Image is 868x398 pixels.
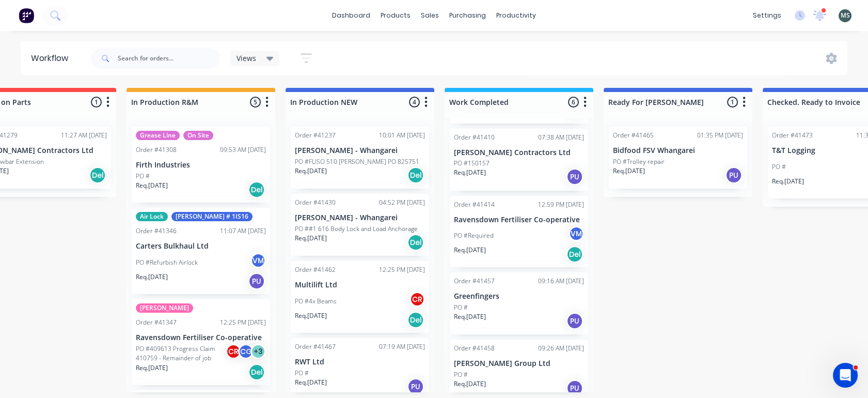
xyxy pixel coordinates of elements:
[609,127,747,189] div: Order #4146501:35 PM [DATE]Bidfood FSV WhangareiPO #Trolley repairReq.[DATE]PU
[454,216,584,224] p: Ravensdown Fertiliser Co-operative
[772,131,813,140] div: Order #41473
[250,253,266,268] div: VM
[295,131,336,140] div: Order #41237
[450,196,588,268] div: Order #4141412:59 PM [DATE]Ravensdown Fertiliser Co-operativePO #RequiredVMReq.[DATE]Del
[136,333,266,342] p: Ravensdown Fertiliser Co-operative
[291,261,429,333] div: Order #4146212:25 PM [DATE]Multilift LtdPO #4x BeamsCRReq.[DATE]Del
[379,265,425,274] div: 12:25 PM [DATE]
[295,281,425,289] p: Multilift Ltd
[250,344,266,359] div: + 3
[491,8,541,23] div: productivity
[538,133,584,142] div: 07:38 AM [DATE]
[407,234,424,251] div: Del
[220,226,266,236] div: 11:07 AM [DATE]
[248,181,265,198] div: Del
[171,212,252,221] div: [PERSON_NAME] # 1IS16
[454,277,495,286] div: Order #41457
[454,133,495,142] div: Order #41410
[407,167,424,183] div: Del
[454,159,490,168] p: PO #150157
[136,226,177,236] div: Order #41346
[833,363,858,388] iframe: Intercom live chat
[295,358,425,366] p: RWT Ltd
[136,172,150,181] p: PO #
[295,146,425,155] p: [PERSON_NAME] - Whangarei
[566,380,583,396] div: PU
[375,8,416,23] div: products
[613,131,654,140] div: Order #41465
[136,303,193,313] div: [PERSON_NAME]
[136,272,168,282] p: Req. [DATE]
[454,292,584,301] p: Greenfingers
[136,363,168,373] p: Req. [DATE]
[132,299,270,386] div: [PERSON_NAME]Order #4134712:25 PM [DATE]Ravensdown Fertiliser Co-operativePO #409613 Progress Cla...
[613,157,665,166] p: PO #Trolley repair
[454,344,495,353] div: Order #41458
[407,312,424,328] div: Del
[772,177,804,186] p: Req. [DATE]
[454,148,584,157] p: [PERSON_NAME] Contractors Ltd
[566,313,583,329] div: PU
[220,318,266,327] div: 12:25 PM [DATE]
[538,344,584,353] div: 09:26 AM [DATE]
[291,194,429,256] div: Order #4143004:52 PM [DATE][PERSON_NAME] - WhangareiPO ##1 616 Body Lock and Load AnchorageReq.[D...
[295,378,327,387] p: Req. [DATE]
[295,297,337,306] p: PO #4x Beams
[295,224,418,234] p: PO ##1 616 Body Lock and Load Anchorage
[295,311,327,320] p: Req. [DATE]
[379,198,425,207] div: 04:52 PM [DATE]
[454,168,486,177] p: Req. [DATE]
[772,162,786,172] p: PO #
[566,246,583,263] div: Del
[538,277,584,286] div: 09:16 AM [DATE]
[118,48,220,69] input: Search for orders...
[295,265,336,274] div: Order #41462
[183,131,213,140] div: On Site
[89,167,106,183] div: Del
[454,231,494,240] p: PO #Required
[132,208,270,294] div: Air Lock[PERSON_NAME] # 1IS16Order #4134611:07 AM [DATE]Carters Bulkhaul LtdPO #Refurbish Airlock...
[697,131,743,140] div: 01:35 PM [DATE]
[295,369,309,378] p: PO #
[295,234,327,243] p: Req. [DATE]
[136,145,177,155] div: Order #41308
[132,127,270,203] div: Grease LineOn SiteOrder #4130809:53 AM [DATE]Firth IndustriesPO #Req.[DATE]Del
[450,272,588,334] div: Order #4145709:16 AM [DATE]GreenfingersPO #Req.[DATE]PU
[450,129,588,191] div: Order #4141007:38 AM [DATE][PERSON_NAME] Contractors LtdPO #150157Req.[DATE]PU
[407,378,424,395] div: PU
[136,161,266,170] p: Firth Industries
[454,200,495,209] div: Order #41414
[136,258,198,267] p: PO #Refurbish Airlock
[226,344,241,359] div: CR
[569,226,584,241] div: VM
[136,131,180,140] div: Grease Line
[444,8,491,23] div: purchasing
[248,364,265,380] div: Del
[841,11,850,20] span: MS
[379,131,425,140] div: 10:01 AM [DATE]
[454,359,584,368] p: [PERSON_NAME] Group Ltd
[538,200,584,209] div: 12:59 PM [DATE]
[454,303,468,312] p: PO #
[295,198,336,207] div: Order #41430
[248,273,265,289] div: PU
[291,127,429,189] div: Order #4123710:01 AM [DATE][PERSON_NAME] - WhangareiPO #FUSO 510 [PERSON_NAME] PO 825751Req.[DATE...
[454,246,486,255] p: Req. [DATE]
[136,242,266,251] p: Carters Bulkhaul Ltd
[295,157,419,166] p: PO #FUSO 510 [PERSON_NAME] PO 825751
[61,131,107,140] div: 11:27 AM [DATE]
[748,8,786,23] div: settings
[136,181,168,190] p: Req. [DATE]
[295,166,327,176] p: Req. [DATE]
[613,166,645,176] p: Req. [DATE]
[725,167,742,183] div: PU
[454,379,486,389] p: Req. [DATE]
[220,145,266,155] div: 09:53 AM [DATE]
[295,213,425,222] p: [PERSON_NAME] - Whangarei
[454,370,468,379] p: PO #
[379,342,425,351] div: 07:19 AM [DATE]
[566,169,583,185] div: PU
[416,8,444,23] div: sales
[613,146,743,155] p: Bidfood FSV Whangarei
[409,292,425,307] div: CR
